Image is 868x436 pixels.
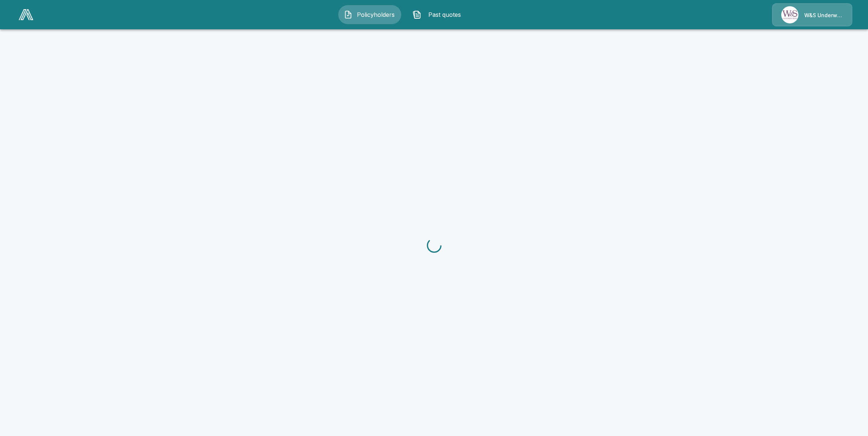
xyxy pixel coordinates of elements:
[338,5,401,24] button: Policyholders IconPolicyholders
[424,10,465,19] span: Past quotes
[413,10,421,19] img: Past quotes Icon
[781,6,798,23] img: Agency Icon
[344,10,353,19] img: Policyholders Icon
[355,10,396,19] span: Policyholders
[407,5,470,24] button: Past quotes IconPast quotes
[19,9,33,20] img: AA Logo
[804,12,843,19] p: W&S Underwriters
[772,3,852,26] a: Agency IconW&S Underwriters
